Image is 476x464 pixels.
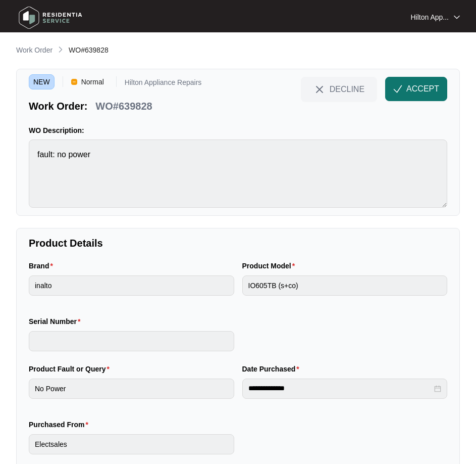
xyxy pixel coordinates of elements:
[29,275,234,296] input: Brand
[69,46,109,54] span: WO#639828
[385,77,447,101] button: check-IconACCEPT
[313,83,326,96] img: close-Icon
[242,275,448,296] input: Product Model
[29,379,234,399] input: Product Fault or Query
[29,316,84,327] label: Serial Number
[330,83,364,95] span: DECLINE
[29,261,57,271] label: Brand
[29,74,55,89] span: NEW
[29,420,92,430] label: Purchased From
[29,364,114,374] label: Product Fault or Query
[248,383,433,394] input: Date Purchased
[57,45,65,54] img: chevron-right
[29,331,234,351] input: Serial Number
[29,125,447,135] p: WO Description:
[29,140,447,208] textarea: fault: no power
[15,3,86,33] img: residentia service logo
[125,79,202,89] p: Hilton Appliance Repairs
[95,99,152,113] p: WO#639828
[454,15,460,20] img: dropdown arrow
[242,364,303,374] label: Date Purchased
[14,45,55,56] a: Work Order
[29,99,87,113] p: Work Order:
[301,77,377,101] button: close-IconDECLINE
[411,12,449,22] p: Hilton App...
[71,79,77,85] img: Vercel Logo
[406,83,439,95] span: ACCEPT
[242,261,299,271] label: Product Model
[29,236,447,250] p: Product Details
[393,84,402,94] img: check-Icon
[29,434,234,454] input: Purchased From
[77,74,108,89] span: Normal
[16,45,52,55] p: Work Order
